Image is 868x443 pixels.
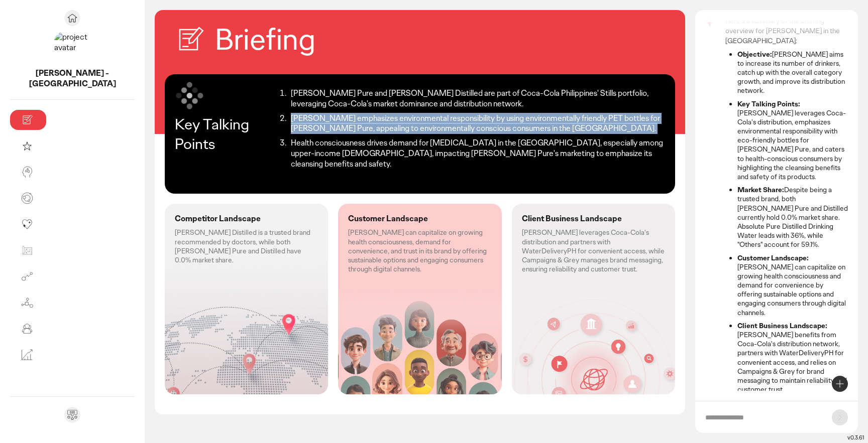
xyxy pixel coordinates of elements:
[175,114,275,154] p: Key Talking Points
[288,88,665,109] li: [PERSON_NAME] Pure and [PERSON_NAME] Distilled are part of Coca-Cola Philippines' Stills portfoli...
[737,321,827,330] strong: Client Business Landscape:
[737,185,848,249] li: Despite being a trusted brand, both [PERSON_NAME] Pure and Distilled currently hold 0.0% market s...
[522,214,622,224] p: Client Business Landscape
[725,16,848,46] p: Here's a summary of the briefing overview for [PERSON_NAME] in the [GEOGRAPHIC_DATA]:
[175,228,318,264] p: [PERSON_NAME] Distilled is a trusted brand recommended by doctors, while both [PERSON_NAME] Pure ...
[737,253,848,317] li: [PERSON_NAME] can capitalize on growing health consciousness and demand for convenience by offeri...
[737,50,848,95] li: [PERSON_NAME] aims to increase its number of drinkers, catch up with the overall category growth,...
[737,99,800,108] strong: Key Talking Points:
[522,228,665,273] p: [PERSON_NAME] leverages Coca-Cola's distribution and partners with WaterDeliveryPH for convenient...
[10,68,135,89] p: Wilkins - Philippines
[737,321,848,394] li: [PERSON_NAME] benefits from Coca-Cola's distribution network, partners with WaterDeliveryPH for c...
[64,407,80,423] div: Send feedback
[737,50,772,59] strong: Objective:
[348,214,428,224] p: Customer Landscape
[288,113,665,134] li: [PERSON_NAME] emphasizes environmental responsibility by using environmentally friendly PET bottl...
[54,32,90,68] img: project avatar
[348,228,491,273] p: [PERSON_NAME] can capitalize on growing health consciousness, demand for convenience, and trust i...
[737,253,809,262] strong: Customer Landscape:
[175,80,205,110] img: symbol
[175,214,261,224] p: Competitor Landscape
[737,185,784,194] strong: Market Share:
[215,20,315,59] h2: Briefing
[737,99,848,182] li: [PERSON_NAME] leverages Coca-Cola's distribution, emphasizes environmental responsibility with ec...
[288,138,665,169] li: Health consciousness drives demand for [MEDICAL_DATA] in the [GEOGRAPHIC_DATA], especially among ...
